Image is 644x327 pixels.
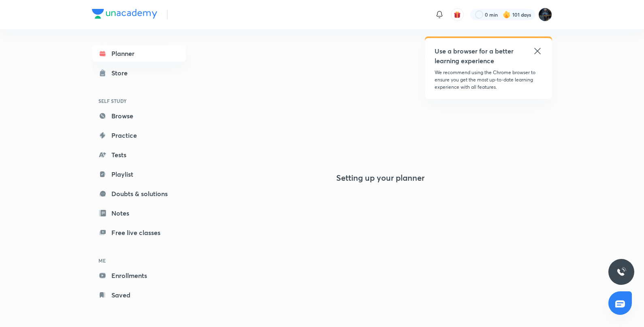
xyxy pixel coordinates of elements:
a: Saved [92,287,186,303]
a: Store [92,65,186,81]
div: Store [111,68,132,78]
img: streak [503,11,511,19]
a: Planner [92,45,186,62]
a: Free live classes [92,224,186,241]
img: Purnima Sharma [538,8,552,21]
img: ttu [616,267,626,277]
p: We recommend using the Chrome browser to ensure you get the most up-to-date learning experience w... [435,69,542,91]
a: Practice [92,127,186,143]
img: Company Logo [92,9,157,19]
h6: ME [92,254,186,267]
h5: Use a browser for a better learning experience [435,46,515,66]
img: avatar [454,11,461,18]
h4: Setting up your planner [336,173,424,183]
button: avatar [451,8,464,21]
a: Company Logo [92,9,157,21]
a: Doubts & solutions [92,186,186,202]
a: Playlist [92,166,186,182]
a: Notes [92,205,186,221]
a: Browse [92,108,186,124]
a: Enrollments [92,267,186,284]
a: Tests [92,147,186,163]
h6: SELF STUDY [92,94,186,108]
